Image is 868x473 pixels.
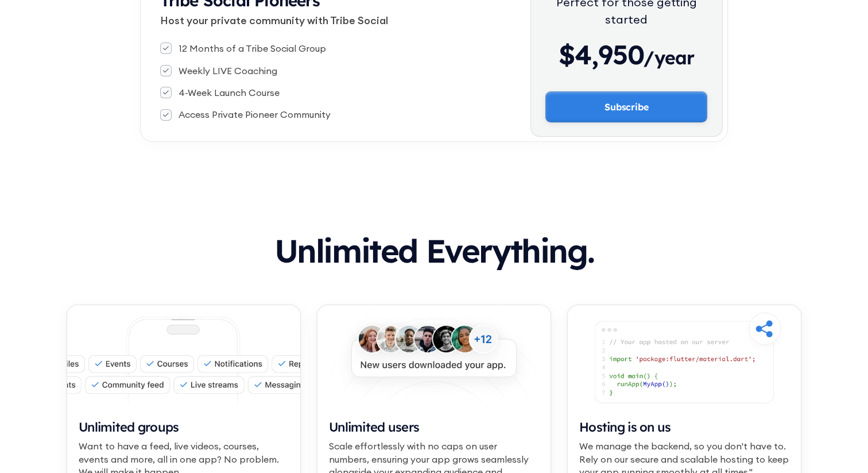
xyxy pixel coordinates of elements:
[579,419,789,436] div: Hosting is on us
[179,42,326,55] div: 12 Months of a Tribe Social Group
[545,91,707,122] a: Subscribe
[179,108,331,121] div: Access Private Pioneer Community
[179,64,277,77] div: Weekly LIVE Coaching
[160,13,530,28] p: Host your private community with Tribe Social
[179,86,280,99] div: 4-Week Launch Course
[545,37,707,72] div: $4,950
[67,234,801,268] h2: Unlimited Everything.
[79,419,289,436] div: Unlimited groups
[329,419,539,436] div: Unlimited users
[644,46,694,75] span: /year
